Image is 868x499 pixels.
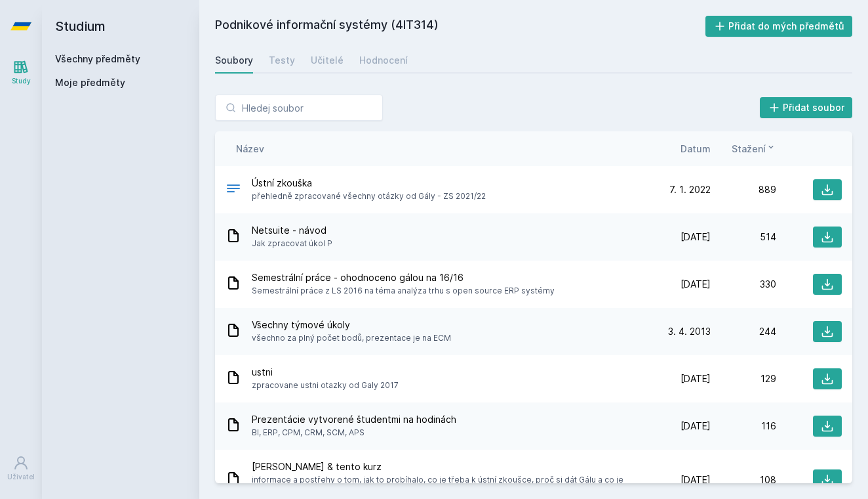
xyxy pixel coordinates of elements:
button: Přidat do mých předmětů [705,16,853,37]
div: Testy [269,54,295,67]
div: Učitelé [311,54,344,67]
div: .DOCX [226,181,241,200]
span: Jak zpracovat úkol P [252,237,332,250]
input: Hledej soubor [215,95,383,121]
a: Testy [269,47,295,74]
div: 116 [711,420,776,433]
span: [PERSON_NAME] & tento kurz [252,460,640,473]
button: Datum [681,142,711,156]
a: Soubory [215,47,253,74]
span: [DATE] [681,230,711,244]
span: BI, ERP, CPM, CRM, SCM, APS [252,426,456,439]
span: všechno za plný počet bodů, prezentace je na ECM [252,332,451,345]
span: [DATE] [681,420,711,433]
div: Study [12,76,31,86]
span: 3. 4. 2013 [668,325,711,338]
div: Uživatel [7,472,35,482]
span: Semestrální práce z LS 2016 na téma analýza trhu s open source ERP systémy [252,284,555,297]
span: [DATE] [681,473,711,487]
div: 108 [711,473,776,487]
button: Stažení [732,142,776,156]
span: [DATE] [681,372,711,385]
button: Přidat soubor [760,97,853,118]
span: Všechny týmové úkoly [252,318,451,332]
button: Název [236,142,264,156]
span: přehledně zpracované všechny otázky od Gály - ZS 2021/22 [252,190,486,203]
span: [DATE] [681,278,711,291]
div: Soubory [215,54,253,67]
div: 330 [711,278,776,291]
a: Study [3,53,39,93]
div: 129 [711,372,776,385]
span: ustni [252,366,399,379]
div: 244 [711,325,776,338]
div: 514 [711,230,776,244]
span: Moje předměty [55,76,125,89]
span: Netsuite - návod [252,224,332,237]
span: Stažení [732,142,766,156]
span: Prezentácie vytvorené študentmi na hodinách [252,413,456,426]
a: Hodnocení [359,47,408,74]
a: Všechny předměty [55,53,140,64]
span: 7. 1. 2022 [669,183,711,196]
a: Učitelé [311,47,344,74]
a: Uživatel [3,448,39,488]
span: Semestrální práce - ohodnoceno gálou na 16/16 [252,271,555,284]
span: zpracovane ustni otazky od Galy 2017 [252,379,399,392]
div: 889 [711,183,776,196]
h2: Podnikové informační systémy (4IT314) [215,16,705,37]
span: Ústní zkouška [252,177,486,190]
div: Hodnocení [359,54,408,67]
